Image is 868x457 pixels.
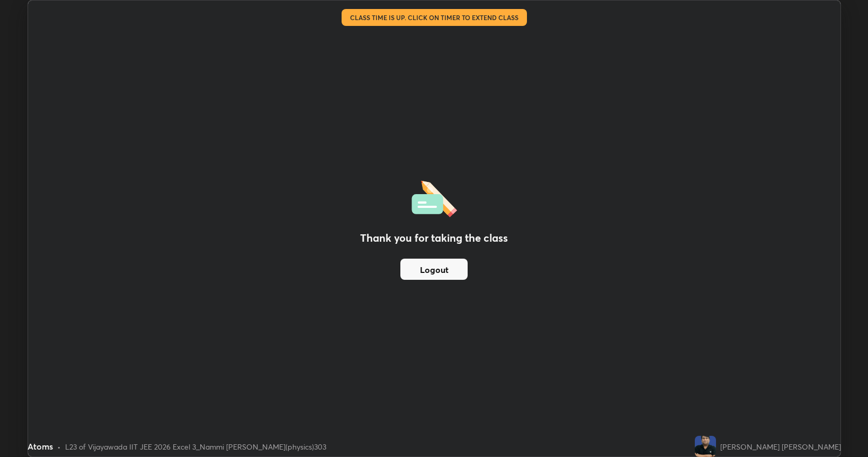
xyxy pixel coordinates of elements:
[28,440,53,453] div: Atoms
[695,436,716,457] img: 73bf7312a6d64a74a4049946c9a3c1d3.jpg
[57,441,61,452] div: •
[400,259,468,280] button: Logout
[720,441,841,452] div: [PERSON_NAME] [PERSON_NAME]
[65,441,326,452] div: L23 of Vijayawada IIT JEE 2026 Excel 3_Nammi [PERSON_NAME](physics)303
[360,230,508,246] h2: Thank you for taking the class
[411,177,457,217] img: offlineFeedback.1438e8b3.svg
